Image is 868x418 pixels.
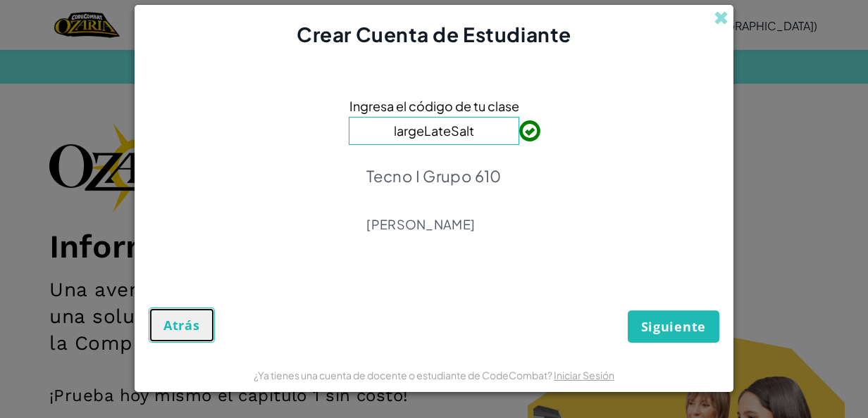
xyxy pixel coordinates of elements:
span: Siguiente [641,318,706,335]
span: Crear Cuenta de Estudiante [297,22,571,46]
a: Iniciar Sesión [554,369,614,381]
button: Siguiente [628,310,719,343]
span: ¿Ya tienes una cuenta de docente o estudiante de CodeCombat? [254,369,554,381]
span: Atrás [163,317,200,334]
span: Ingresa el código de tu clase [349,96,519,116]
button: Atrás [149,308,215,343]
p: Tecno I Grupo 610 [366,166,501,186]
p: [PERSON_NAME] [366,216,501,233]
